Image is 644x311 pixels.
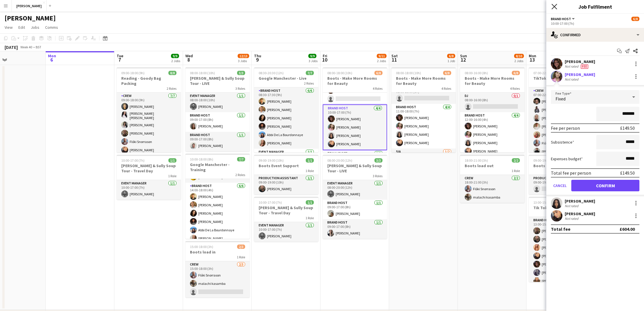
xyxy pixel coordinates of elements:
app-card-role: Brand Host6/614:00-18:00 (4h)[PERSON_NAME][PERSON_NAME][PERSON_NAME][PERSON_NAME]Abbi De La Bourd... [185,183,250,244]
span: 1 Role [237,255,245,259]
span: 6/8 [374,71,382,75]
div: 2 Jobs [171,59,180,63]
span: Brand Host [551,17,571,21]
h3: TikTok - Build Crew [529,76,593,81]
span: 8 [184,56,193,63]
div: 08:00-18:00 (10h)3/3[PERSON_NAME] & Sully Soup Tour - LIVE3 RolesEvent Manager1/108:00-18:00 (10h... [185,67,250,151]
label: Subsistence [551,140,574,145]
span: 9 [253,56,261,63]
app-card-role: Brand Host1/109:00-17:00 (8h)[PERSON_NAME] [185,112,250,132]
h3: [PERSON_NAME] & Sully Soup Tour - LIVE [323,163,387,173]
div: 18:00-21:00 (3h)2/2Boots load out1 RoleCrew2/218:00-21:00 (3h)Flóki Snorrasonmalachi kasamba [460,155,524,203]
span: 09:00-19:00 (10h) [259,158,284,163]
span: 9/9 [171,54,179,58]
app-card-role: Brand Host4/412:00-16:00 (4h)[PERSON_NAME][PERSON_NAME][PERSON_NAME][PERSON_NAME] [460,112,524,157]
span: Jobs [31,25,39,30]
span: 15:00-18:00 (3h) [190,245,213,249]
a: View [2,24,15,31]
app-job-card: 08:00-16:00 (8h)6/8Boots - Make More Rooms for Beauty4 RolesDJ0/108:00-16:00 (8h) Brand Host4/412... [460,67,524,152]
app-card-role: Brand Host1/109:00-17:00 (8h)[PERSON_NAME] [185,132,250,151]
div: [PERSON_NAME] [565,199,595,204]
span: 1 Role [305,169,314,173]
app-card-role: Brand Host1/109:00-17:00 (8h)[PERSON_NAME] [323,200,387,219]
div: 09:00-19:00 (10h)0/1Boots Event Support1 RoleProduction Assistant0/109:00-19:00 (10h) [529,155,593,194]
span: Sun [460,53,467,58]
div: Not rated [565,204,580,208]
span: 6/8 [443,71,451,75]
app-card-role: Crew7/709:00-18:00 (9h)[PERSON_NAME][PERSON_NAME] [PERSON_NAME][PERSON_NAME][PERSON_NAME]Flóki Sn... [117,93,181,164]
div: 2 Jobs [377,59,386,63]
span: Fixed [555,96,566,102]
span: 1/1 [168,158,176,163]
h3: Boots Event Support [529,163,593,168]
h3: Google Manchester - Live [254,76,318,81]
h3: Boots load out [460,163,524,168]
span: Comms [45,25,58,30]
div: 08:00-20:00 (12h)3/3[PERSON_NAME] & Sully Soup Tour - LIVE3 RolesEvent Manager1/108:00-20:00 (12h... [323,155,387,239]
span: 6 [47,56,56,63]
div: £149.50 [620,125,635,131]
span: 7/7 [237,157,245,161]
span: 2/2 [512,158,520,163]
span: 1 Role [305,216,314,220]
span: Mon [48,53,56,58]
h3: Reading - Goody Bag Packing [117,76,181,86]
app-job-card: 10:00-17:00 (7h)1/1[PERSON_NAME] & Sully Soup Tour - Travel Day1 RoleEvent Manager1/110:00-17:00 ... [117,155,181,200]
span: 3 Roles [235,86,245,91]
div: [PERSON_NAME] [565,59,595,64]
app-card-role: Crew3A7/907:00-22:00 (15h)[PERSON_NAME][PERSON_NAME][PERSON_NAME][PERSON_NAME][PERSON_NAME]Flóki ... [529,87,593,174]
span: 13:00-15:00 (2h) [533,200,557,205]
span: 2 Roles [167,86,176,91]
div: £149.50 [620,170,635,176]
span: 1/1 [306,158,314,163]
span: 6/8 [512,71,520,75]
span: 10 [322,56,327,63]
span: 9/9 [308,54,316,58]
span: Week 40 [19,45,33,49]
div: 10:00-17:00 (7h) [551,21,639,26]
span: 10:00-18:00 (8h) [190,157,213,161]
span: 11 [391,56,398,63]
div: [PERSON_NAME] [565,211,595,216]
h3: Tik Tok - Creators Summit [529,205,593,210]
app-card-role: Event Manager1/108:00-18:00 (10h)[PERSON_NAME] [185,93,250,112]
div: 09:00-19:00 (10h)1/1Boots Event Support1 RoleProduction Assistant1/109:00-19:00 (10h)[PERSON_NAME] [254,155,318,194]
div: 2 Jobs [514,59,524,63]
span: Fri [323,53,327,58]
div: BST [36,45,41,49]
div: [PERSON_NAME] [565,72,595,77]
app-job-card: 07:00-22:00 (15h)8/10TikTok - Build Crew2 RolesCrew3A7/907:00-22:00 (15h)[PERSON_NAME][PERSON_NAM... [529,67,593,152]
span: 09:00-18:00 (9h) [121,71,145,75]
h3: Boots - Make More Rooms for Beauty [323,76,387,86]
span: 8/8 [168,71,176,75]
app-card-role: Brand Host1/109:00-17:00 (8h)[PERSON_NAME] [323,219,387,239]
app-card-role: Crew2/315:00-18:00 (3h)Flóki Snorrasonmalachi kasamba [185,261,250,297]
app-card-role: Event Manager1/1 [254,149,318,168]
app-card-role: Production Assistant1/109:00-19:00 (10h)[PERSON_NAME] [254,175,318,194]
div: 15:00-18:00 (3h)2/3Boots load in1 RoleCrew2/315:00-18:00 (3h)Flóki Snorrasonmalachi kasamba [185,241,250,297]
app-card-role: Event Manager1/110:00-17:00 (7h)[PERSON_NAME] [117,180,181,200]
label: Expenses budget [551,156,583,161]
span: 3/3 [237,71,245,75]
h3: Boots load in [185,249,250,255]
span: 9/11 [377,54,387,58]
div: 10:00-18:00 (8h)7/7Google Manchester - Training2 RolesEvent Manager1/110:00-18:00 (8h)[PERSON_NAM... [185,154,250,239]
span: 08:00-18:00 (10h) [396,71,421,75]
a: Jobs [28,24,42,31]
div: 1 Job [447,59,455,63]
app-card-role: Brand Host6/608:30-17:30 (9h)[PERSON_NAME][PERSON_NAME][PERSON_NAME][PERSON_NAME]Abbi De La Bourd... [254,87,318,149]
span: 08:00-20:00 (12h) [327,158,352,163]
span: 12/13 [238,54,249,58]
div: 09:00-18:00 (9h)8/8Reading - Goody Bag Packing2 RolesCrew7/709:00-18:00 (9h)[PERSON_NAME][PERSON_... [117,67,181,152]
div: 08:00-18:00 (10h)6/8Boots - Make More Rooms for Beauty4 RolesDJ0/108:00-16:00 (8h) Brand Host4/41... [391,67,456,152]
app-card-role: Event Manager1/108:00-20:00 (12h)[PERSON_NAME] [323,180,387,200]
div: 13:00-15:00 (2h)8/9Tik Tok - Creators Summit2 RolesBrand Host8/813:00-15:00 (2h)[PERSON_NAME][PER... [529,197,593,282]
div: Total fee per person [551,170,591,176]
div: 3 Jobs [309,59,318,63]
app-job-card: 08:00-18:00 (10h)6/8Boots - Make More Rooms for Beauty4 Roles SIA1/209:00-18:00 (9h)[PERSON_NAME]... [323,67,387,152]
span: 08:00-18:00 (10h) [327,71,352,75]
span: 08:00-18:00 (10h) [190,71,215,75]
